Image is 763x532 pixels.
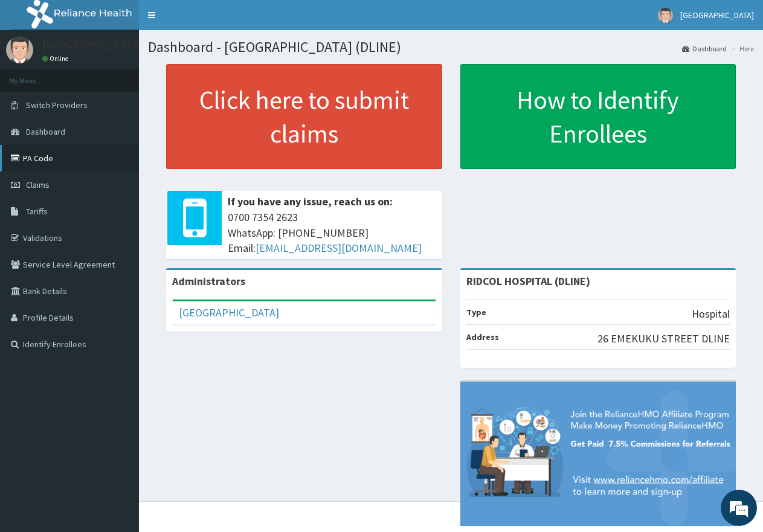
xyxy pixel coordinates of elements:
p: [GEOGRAPHIC_DATA] [42,39,142,50]
span: [GEOGRAPHIC_DATA] [680,10,754,21]
a: [GEOGRAPHIC_DATA] [179,306,279,319]
a: Dashboard [682,43,727,54]
img: User Image [6,36,33,63]
span: 0700 7354 2623 WhatsApp: [PHONE_NUMBER] Email: [228,210,436,256]
a: Online [42,54,71,63]
span: Claims [26,179,50,190]
b: Administrators [172,274,245,288]
p: Hospital [692,306,730,322]
span: Tariffs [26,206,48,217]
li: Here [728,43,754,54]
p: 26 EMEKUKU STREET DLINE [597,331,730,347]
img: User Image [658,8,673,23]
b: Address [466,332,499,342]
h1: Dashboard - [GEOGRAPHIC_DATA] (DLINE) [148,39,754,55]
b: If you have any issue, reach us on: [228,194,393,208]
span: Switch Providers [26,100,88,111]
a: How to Identify Enrollees [460,64,736,169]
b: Type [466,307,486,318]
strong: RIDCOL HOSPITAL (DLINE) [466,274,590,288]
img: provider-team-banner.png [460,382,736,526]
a: Click here to submit claims [166,64,442,169]
span: Dashboard [26,126,65,137]
a: [EMAIL_ADDRESS][DOMAIN_NAME] [256,241,422,255]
